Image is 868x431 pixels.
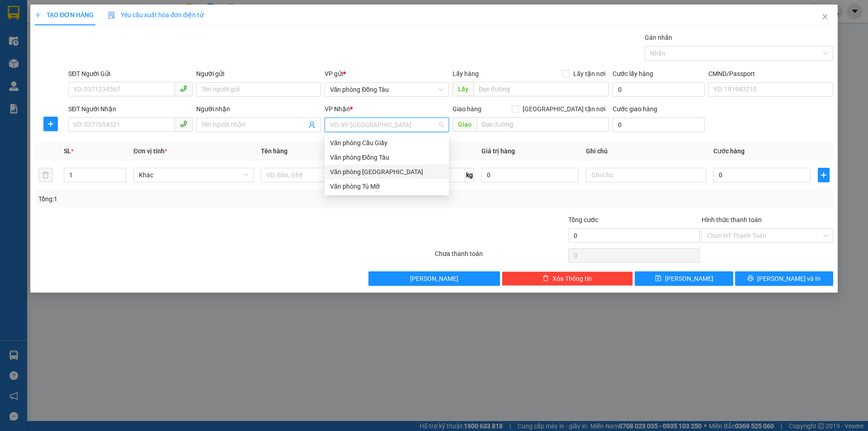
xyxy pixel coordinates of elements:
[434,249,567,265] div: Chưa thanh toán
[410,274,458,284] span: [PERSON_NAME]
[519,104,609,114] span: [GEOGRAPHIC_DATA] tận nơi
[180,120,187,128] span: phone
[542,275,549,282] span: delete
[735,271,833,286] button: printer[PERSON_NAME] và In
[476,117,609,132] input: Dọc đường
[453,105,481,113] span: Giao hàng
[64,147,71,155] span: SL
[821,13,829,20] span: close
[645,34,672,41] label: Gán nhãn
[481,147,515,155] span: Giá trị hàng
[325,165,449,179] div: Văn phòng Thanh Hóa
[180,85,187,92] span: phone
[261,147,288,155] span: Tên hàng
[325,105,350,113] span: VP Nhận
[702,216,762,223] label: Hình thức thanh toán
[481,168,579,182] input: 0
[139,168,248,182] span: Khác
[196,69,321,79] div: Người gửi
[757,274,821,284] span: [PERSON_NAME] và In
[812,5,838,30] button: Close
[473,82,609,96] input: Dọc đường
[43,117,58,131] button: plus
[818,171,829,179] span: plus
[325,179,449,194] div: Văn phòng Tú Mỡ
[261,168,381,182] input: VD: Bàn, Ghế
[613,118,705,132] input: Cước giao hàng
[582,142,710,160] th: Ghi chú
[108,12,115,19] img: icon
[713,147,745,155] span: Cước hàng
[325,136,449,150] div: Văn phòng Cầu Giấy
[453,82,473,96] span: Lấy
[613,105,657,113] label: Cước giao hàng
[708,69,833,79] div: CMND/Passport
[502,271,633,286] button: deleteXóa Thông tin
[613,70,653,77] label: Cước lấy hàng
[38,168,53,182] button: delete
[655,275,661,282] span: save
[552,274,592,284] span: Xóa Thông tin
[453,70,479,77] span: Lấy hàng
[330,83,443,96] span: Văn phòng Đồng Tàu
[747,275,754,282] span: printer
[330,138,443,148] div: Văn phòng Cầu Giấy
[586,168,706,182] input: Ghi Chú
[44,120,57,128] span: plus
[330,181,443,191] div: Văn phòng Tú Mỡ
[325,150,449,165] div: Văn phòng Đồng Tàu
[453,117,476,132] span: Giao
[108,11,203,19] span: Yêu cầu xuất hóa đơn điện tử
[368,271,500,286] button: [PERSON_NAME]
[465,168,474,182] span: kg
[38,194,335,204] div: Tổng: 1
[330,167,443,177] div: Văn phòng [GEOGRAPHIC_DATA]
[35,12,41,18] span: plus
[635,271,733,286] button: save[PERSON_NAME]
[665,274,713,284] span: [PERSON_NAME]
[568,216,598,223] span: Tổng cước
[196,104,321,114] div: Người nhận
[35,11,94,19] span: TẠO ĐƠN HÀNG
[818,168,830,182] button: plus
[325,69,449,79] div: VP gửi
[68,104,193,114] div: SĐT Người Nhận
[133,147,167,155] span: Đơn vị tính
[330,152,443,162] div: Văn phòng Đồng Tàu
[613,82,705,97] input: Cước lấy hàng
[570,69,609,79] span: Lấy tận nơi
[68,69,193,79] div: SĐT Người Gửi
[308,121,316,128] span: user-add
